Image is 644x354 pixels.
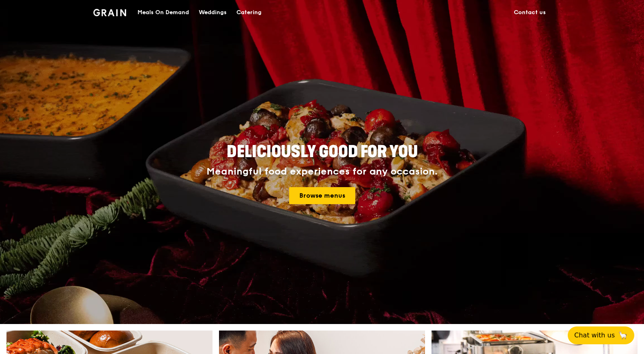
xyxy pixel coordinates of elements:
a: Browse menus [289,187,355,204]
div: Meals On Demand [137,0,189,25]
a: Weddings [194,0,232,25]
span: Deliciously good for you [227,142,418,162]
img: Grain [93,9,126,16]
div: Catering [236,0,262,25]
a: Catering [232,0,266,25]
span: 🦙 [618,331,628,340]
div: Weddings [199,0,227,25]
span: Chat with us [574,331,615,340]
a: Contact us [509,0,551,25]
button: Chat with us🦙 [568,326,634,344]
div: Meaningful food experiences for any occasion. [176,166,468,177]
